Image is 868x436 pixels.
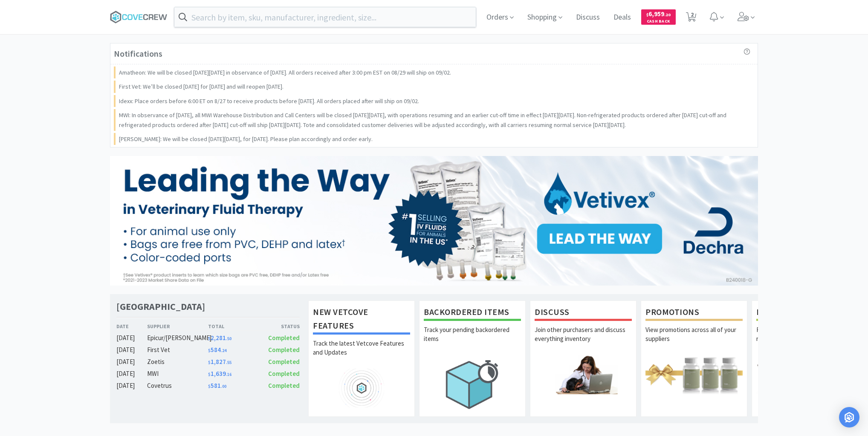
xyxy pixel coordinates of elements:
a: 2 [683,14,700,22]
span: 584 [208,346,226,354]
img: 6bcff1d5513c4292bcae26201ab6776f.jpg [110,156,758,286]
a: PromotionsView promotions across all of your suppliers [641,300,747,416]
img: hero_feature_roadmap.png [313,369,410,407]
a: [DATE]First Vet$584.24Completed [116,345,300,355]
a: $6,959.20Cash Back [641,6,676,29]
div: MWI [147,369,208,379]
span: . 00 [221,384,226,389]
div: Covetrus [147,381,208,391]
span: 2,281 [208,334,231,342]
a: Deals [610,14,634,21]
span: . 55 [226,360,231,365]
div: [DATE] [116,381,147,391]
p: Join other purchasers and discuss everything inventory [535,325,632,355]
span: $ [208,360,211,365]
img: hero_samples.png [756,355,854,394]
a: Backordered ItemsTrack your pending backordered items [419,300,526,416]
h1: Discuss [535,305,632,321]
span: $ [646,12,648,17]
div: First Vet [147,345,208,355]
span: Cash Back [646,19,671,25]
p: Request free samples on the newest veterinary products [756,325,854,355]
div: [DATE] [116,357,147,367]
span: . 16 [226,372,231,377]
p: MWI: In observance of [DATE], all MWI Warehouse Distribution and Call Centers will be closed [DAT... [119,110,751,130]
span: . 24 [221,348,226,353]
span: $ [208,336,211,341]
h1: Free Samples [756,305,854,321]
div: Open Intercom Messenger [839,407,859,427]
span: Completed [268,334,300,342]
span: 1,639 [208,370,231,378]
span: $ [208,384,211,389]
p: View promotions across all of your suppliers [645,325,743,355]
input: Search by item, sku, manufacturer, ingredient, size... [174,7,476,27]
div: Date [116,322,147,330]
h3: Notifications [114,47,162,61]
p: Amatheon: We will be closed [DATE][DATE] in observance of [DATE]. All orders received after 3:00 ... [119,68,451,77]
div: Zoetis [147,357,208,367]
div: Epicur/[PERSON_NAME] [147,333,208,343]
a: DiscussJoin other purchasers and discuss everything inventory [530,300,637,416]
span: Completed [268,346,300,354]
a: Discuss [573,14,603,21]
a: New Vetcove FeaturesTrack the latest Vetcove Features and Updates [308,300,415,416]
p: [PERSON_NAME]: We will be closed [DATE][DATE], for [DATE]. Please plan accordingly and order early. [119,134,373,144]
span: $ [208,372,211,377]
span: . 20 [664,12,671,17]
img: hero_backorders.png [424,355,521,413]
span: $ [208,348,211,353]
h1: [GEOGRAPHIC_DATA] [116,300,205,313]
div: [DATE] [116,333,147,343]
p: First Vet: We’ll be closed [DATE] for [DATE] and will reopen [DATE]. [119,82,284,91]
p: Track your pending backordered items [424,325,521,355]
img: hero_discuss.png [535,355,632,394]
div: [DATE] [116,369,147,379]
span: 6,959 [646,10,671,18]
img: hero_promotions.png [645,355,743,394]
h1: Backordered Items [424,305,521,321]
div: [DATE] [116,345,147,355]
div: Total [208,322,254,330]
a: [DATE]MWI$1,639.16Completed [116,369,300,379]
span: Completed [268,358,300,366]
p: Track the latest Vetcove Features and Updates [313,339,410,369]
div: Supplier [147,322,208,330]
div: Status [254,322,300,330]
span: 1,827 [208,358,231,366]
span: Completed [268,381,300,390]
a: [DATE]Covetrus$581.00Completed [116,381,300,391]
a: [DATE]Epicur/[PERSON_NAME]$2,281.50Completed [116,333,300,343]
a: Free SamplesRequest free samples on the newest veterinary products [752,300,858,416]
span: . 50 [226,336,231,341]
span: 581 [208,381,226,390]
h1: Promotions [645,305,743,321]
p: Idexx: Place orders before 6:00 ET on 8/27 to receive products before [DATE]. All orders placed a... [119,96,419,106]
span: Completed [268,370,300,378]
a: [DATE]Zoetis$1,827.55Completed [116,357,300,367]
h1: New Vetcove Features [313,305,410,335]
